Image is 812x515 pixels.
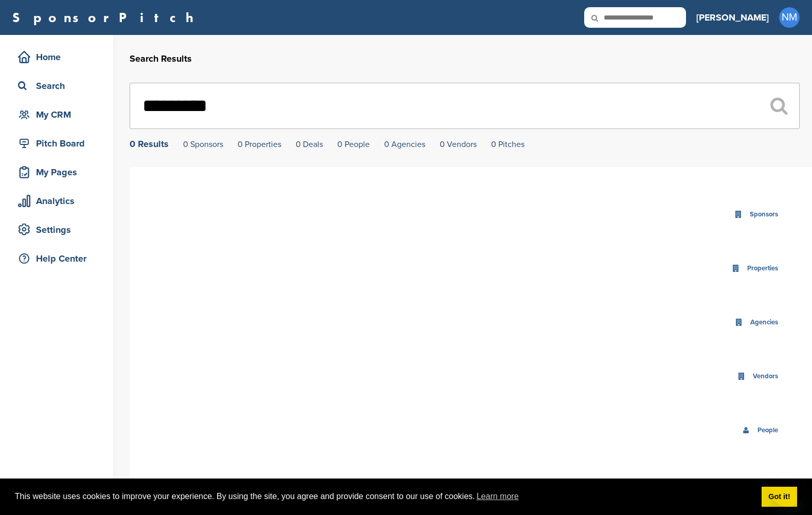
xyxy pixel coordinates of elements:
[130,52,800,66] h2: Search Results
[10,74,103,98] a: Search
[748,317,781,328] div: Agencies
[10,218,103,242] a: Settings
[15,192,103,210] div: Analytics
[696,10,769,25] h3: [PERSON_NAME]
[745,263,781,274] div: Properties
[130,139,169,149] div: 0 Results
[15,163,103,181] div: My Pages
[10,45,103,69] a: Home
[10,160,103,184] a: My Pages
[10,247,103,270] a: Help Center
[762,487,797,507] a: dismiss cookie message
[771,474,804,507] iframe: Button to launch messaging window
[238,139,281,150] a: 0 Properties
[779,7,800,28] span: NM
[15,105,103,124] div: My CRM
[747,209,781,220] div: Sponsors
[696,6,769,29] a: [PERSON_NAME]
[10,132,103,155] a: Pitch Board
[755,425,781,436] div: People
[750,371,781,382] div: Vendors
[15,249,103,268] div: Help Center
[183,139,223,150] a: 0 Sponsors
[384,139,425,150] a: 0 Agencies
[12,11,200,24] a: SponsorPitch
[491,139,525,150] a: 0 Pitches
[15,77,103,95] div: Search
[10,189,103,213] a: Analytics
[337,139,370,150] a: 0 People
[15,220,103,239] div: Settings
[296,139,323,150] a: 0 Deals
[15,48,103,66] div: Home
[475,489,520,504] a: learn more about cookies
[10,103,103,126] a: My CRM
[15,489,753,504] span: This website uses cookies to improve your experience. By using the site, you agree and provide co...
[15,134,103,153] div: Pitch Board
[440,139,477,150] a: 0 Vendors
